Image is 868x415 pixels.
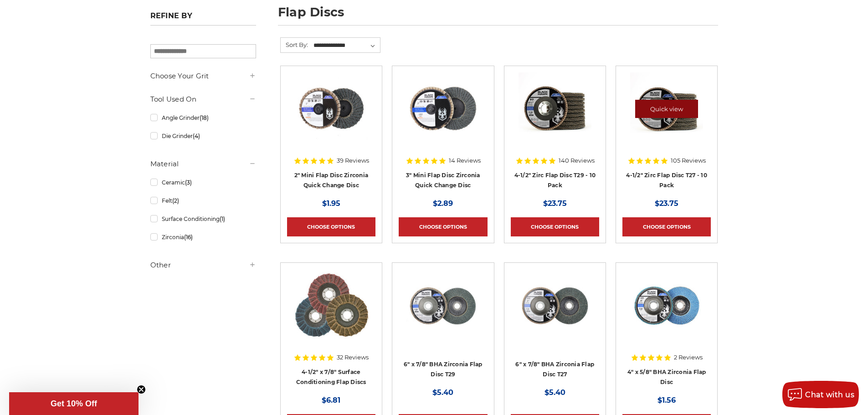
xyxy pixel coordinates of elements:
span: $2.89 [433,199,453,208]
span: $23.75 [655,199,678,208]
a: Angle Grinder [150,110,256,126]
span: $5.40 [544,388,565,397]
img: Black Hawk 6 inch T29 coarse flap discs, 36 grit for efficient material removal [406,269,479,342]
button: Close teaser [137,385,146,394]
a: Scotch brite flap discs [287,269,375,358]
a: 6" x 7/8" BHA Zirconia Flap Disc T29 [404,361,483,378]
span: 140 Reviews [559,158,595,164]
a: 4-inch BHA Zirconia flap disc with 40 grit designed for aggressive metal sanding and grinding [622,269,711,358]
span: 14 Reviews [449,158,481,164]
img: Coarse 36 grit BHA Zirconia flap disc, 6-inch, flat T27 for aggressive material removal [519,269,591,342]
div: Get 10% OffClose teaser [9,392,139,415]
a: 6" x 7/8" BHA Zirconia Flap Disc T27 [515,361,594,378]
a: Black Hawk 4-1/2" x 7/8" Flap Disc Type 27 - 10 Pack [622,72,711,161]
span: $6.81 [322,396,340,405]
a: 2" Mini Flap Disc Zirconia Quick Change Disc [294,172,369,189]
a: Choose Options [287,217,375,236]
h1: flap discs [278,6,718,26]
h5: Refine by [150,11,256,26]
span: 2 Reviews [674,354,703,360]
a: Choose Options [511,217,599,236]
h5: Choose Your Grit [150,71,256,82]
span: 105 Reviews [671,158,706,164]
a: Ceramic [150,174,256,190]
a: 3" Mini Flap Disc Zirconia Quick Change Disc [406,172,480,189]
img: Black Hawk Abrasives 2-inch Zirconia Flap Disc with 60 Grit Zirconia for Smooth Finishing [295,72,368,145]
span: (4) [193,133,200,139]
img: 4.5" Black Hawk Zirconia Flap Disc 10 Pack [519,72,591,145]
a: 4" x 5/8" BHA Zirconia Flap Disc [627,369,706,386]
img: Black Hawk 4-1/2" x 7/8" Flap Disc Type 27 - 10 Pack [630,72,703,145]
span: $1.95 [322,199,340,208]
a: Felt [150,193,256,209]
span: (2) [172,197,179,204]
a: Choose Options [622,217,711,236]
h5: Other [150,260,256,271]
a: 4-1/2" x 7/8" Surface Conditioning Flap Discs [296,369,366,386]
a: Black Hawk Abrasives 2-inch Zirconia Flap Disc with 60 Grit Zirconia for Smooth Finishing [287,72,375,161]
a: Quick view [635,100,698,118]
button: Chat with us [782,381,859,408]
select: Sort By: [312,39,380,52]
span: (3) [185,179,192,186]
img: 4-inch BHA Zirconia flap disc with 40 grit designed for aggressive metal sanding and grinding [630,269,703,342]
a: Coarse 36 grit BHA Zirconia flap disc, 6-inch, flat T27 for aggressive material removal [511,269,599,358]
h5: Material [150,159,256,169]
span: 39 Reviews [337,158,369,164]
a: 4.5" Black Hawk Zirconia Flap Disc 10 Pack [511,72,599,161]
a: Black Hawk 6 inch T29 coarse flap discs, 36 grit for efficient material removal [399,269,487,358]
a: Die Grinder [150,128,256,144]
span: 32 Reviews [337,354,369,360]
a: 4-1/2" Zirc Flap Disc T27 - 10 Pack [626,172,707,189]
span: (16) [184,234,193,241]
span: $23.75 [543,199,567,208]
h5: Tool Used On [150,94,256,105]
a: Zirconia [150,229,256,245]
a: 4-1/2" Zirc Flap Disc T29 - 10 Pack [514,172,596,189]
span: (1) [220,215,225,222]
span: $5.40 [432,388,453,397]
span: $1.56 [657,396,676,405]
span: (18) [200,114,209,121]
label: Sort By: [281,38,308,51]
span: Get 10% Off [51,399,97,408]
img: BHA 3" Quick Change 60 Grit Flap Disc for Fine Grinding and Finishing [406,72,479,145]
a: Surface Conditioning [150,211,256,227]
img: Scotch brite flap discs [294,269,369,342]
a: BHA 3" Quick Change 60 Grit Flap Disc for Fine Grinding and Finishing [399,72,487,161]
span: Chat with us [805,390,854,399]
a: Choose Options [399,217,487,236]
